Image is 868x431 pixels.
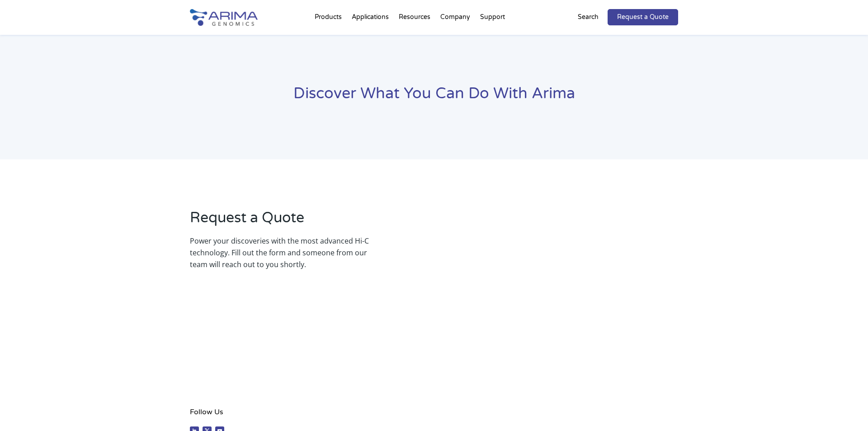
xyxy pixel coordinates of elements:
[608,9,678,25] a: Request a Quote
[190,208,369,235] h2: Request a Quote
[190,9,258,26] img: Arima-Genomics-logo
[578,11,599,23] p: Search
[190,235,369,270] p: Power your discoveries with the most advanced Hi-C technology. Fill out the form and someone from...
[190,83,678,111] h1: Discover What You Can Do With Arima
[190,406,369,425] h4: Follow Us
